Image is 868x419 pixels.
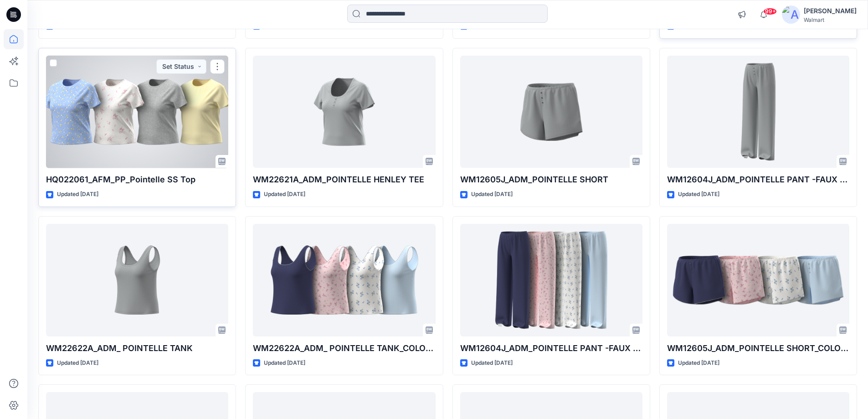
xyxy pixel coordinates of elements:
a: WM12604J_ADM_POINTELLE PANT -FAUX FLY & BUTTONS + PICOT [667,56,849,168]
p: WM22622A_ADM_ POINTELLE TANK_COLORWAY [253,342,435,355]
div: [PERSON_NAME] [804,5,857,16]
a: WM22622A_ADM_ POINTELLE TANK_COLORWAY [253,224,435,336]
a: WM12605J_ADM_POINTELLE SHORT [460,56,642,168]
img: avatar [782,5,800,24]
p: WM12605J_ADM_POINTELLE SHORT [460,173,642,186]
a: WM12605J_ADM_POINTELLE SHORT_COLORWAY [667,224,849,336]
p: Updated [DATE] [264,190,305,199]
p: Updated [DATE] [471,358,513,368]
div: Walmart [804,16,857,23]
a: WM12604J_ADM_POINTELLE PANT -FAUX FLY & BUTTONS + PICOT_COLORWAY [460,224,642,336]
p: WM22621A_ADM_POINTELLE HENLEY TEE [253,173,435,186]
p: Updated [DATE] [471,190,513,199]
a: WM22621A_ADM_POINTELLE HENLEY TEE [253,56,435,168]
p: Updated [DATE] [57,190,98,199]
a: WM22622A_ADM_ POINTELLE TANK [46,224,228,336]
p: Updated [DATE] [678,358,719,368]
a: HQ022061_AFM_PP_Pointelle SS Top [46,56,228,168]
p: HQ022061_AFM_PP_Pointelle SS Top [46,173,228,186]
p: WM12604J_ADM_POINTELLE PANT -FAUX FLY & BUTTONS + PICOT [667,173,849,186]
p: WM12605J_ADM_POINTELLE SHORT_COLORWAY [667,342,849,355]
p: Updated [DATE] [57,358,98,368]
p: Updated [DATE] [264,358,305,368]
p: WM22622A_ADM_ POINTELLE TANK [46,342,228,355]
p: WM12604J_ADM_POINTELLE PANT -FAUX FLY & BUTTONS + PICOT_COLORWAY [460,342,642,355]
span: 99+ [763,8,777,15]
p: Updated [DATE] [678,190,719,199]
